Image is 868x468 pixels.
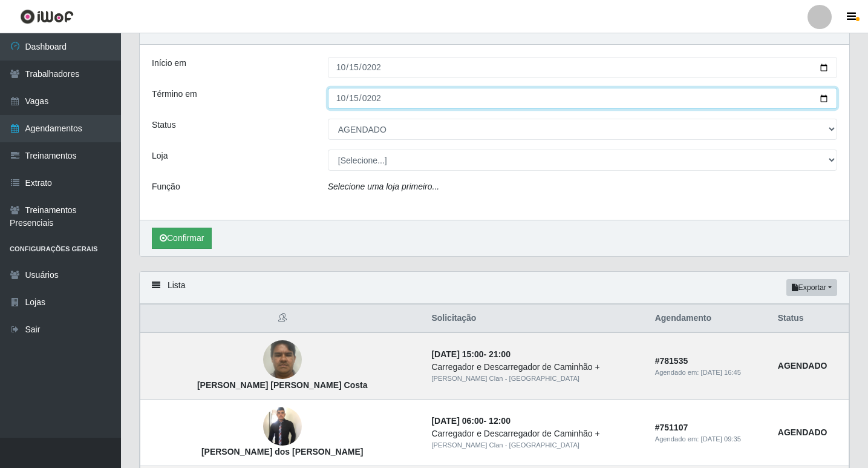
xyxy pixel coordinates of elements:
img: Edvaldo Pereira dos Santos [263,406,302,447]
strong: # 751107 [655,423,688,432]
time: [DATE] 06:00 [431,416,483,426]
th: Status [771,305,849,333]
div: Carregador e Descarregador de Caminhão + [431,427,640,440]
img: CoreUI Logo [20,9,74,24]
i: Selecione uma loja primeiro... [328,182,439,191]
strong: - [431,349,510,359]
strong: AGENDADO [778,427,827,437]
div: Lista [140,272,849,304]
div: Agendado em: [655,367,763,378]
label: Status [152,119,176,131]
time: 21:00 [489,349,511,359]
th: Solicitação [424,305,647,333]
strong: [PERSON_NAME] dos [PERSON_NAME] [201,447,364,456]
label: Término em [152,88,197,101]
div: Agendado em: [655,434,763,444]
strong: [PERSON_NAME] [PERSON_NAME] Costa [197,380,368,390]
strong: # 781535 [655,356,688,366]
label: Função [152,180,180,193]
label: Início em [152,57,186,70]
time: [DATE] 15:00 [431,349,483,359]
div: Carregador e Descarregador de Caminhão + [431,361,640,374]
label: Loja [152,150,168,162]
time: [DATE] 09:35 [701,435,741,443]
time: 12:00 [489,416,511,426]
input: 00/00/0000 [328,88,837,109]
time: [DATE] 16:45 [701,369,741,376]
button: Exportar [786,279,837,296]
input: 00/00/0000 [328,57,837,78]
img: João Douglas Nascimento Costa [263,334,302,386]
div: [PERSON_NAME] Clan - [GEOGRAPHIC_DATA] [431,440,640,450]
div: [PERSON_NAME] Clan - [GEOGRAPHIC_DATA] [431,374,640,384]
button: Confirmar [152,228,212,249]
th: Agendamento [648,305,771,333]
strong: AGENDADO [778,361,827,371]
strong: - [431,416,510,426]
